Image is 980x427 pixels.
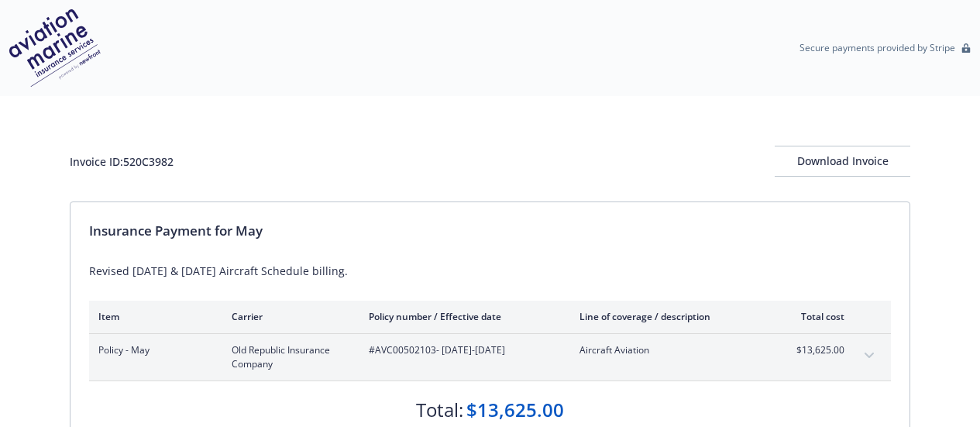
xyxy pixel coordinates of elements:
div: Invoice ID: 520C3982 [70,153,174,170]
span: Aircraft Aviation [579,343,762,357]
div: Policy - MayOld Republic Insurance Company#AVC00502103- [DATE]-[DATE]Aircraft Aviation$13,625.00e... [89,334,891,381]
span: $13,625.00 [786,343,844,357]
span: Old Republic Insurance Company [232,343,344,371]
span: #AVC00502103 - [DATE]-[DATE] [369,343,555,357]
div: Policy number / Effective date [369,310,555,323]
button: expand content [857,343,882,368]
div: Line of coverage / description [579,310,762,323]
div: Revised [DATE] & [DATE] Aircraft Schedule billing. [89,263,891,279]
div: Insurance Payment for May [89,221,891,241]
div: Total cost [786,310,844,323]
p: Secure payments provided by Stripe [799,41,955,54]
div: Item [98,310,207,323]
div: Download Invoice [775,146,910,176]
div: Total: [416,397,463,423]
button: Download Invoice [775,146,910,177]
span: Policy - May [98,343,207,357]
div: $13,625.00 [466,397,564,423]
div: Carrier [232,310,344,323]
